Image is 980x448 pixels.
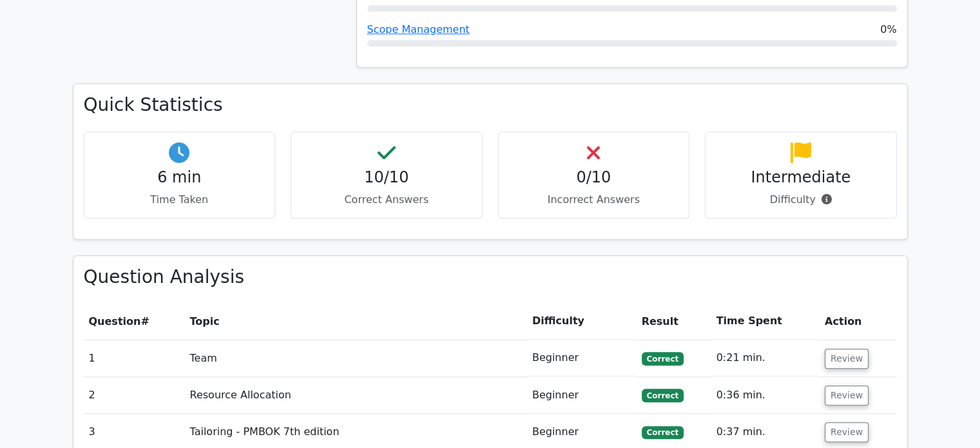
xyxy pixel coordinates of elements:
h4: 0/10 [509,168,679,187]
span: Correct [642,389,684,402]
a: Scope Management [367,23,470,35]
td: Beginner [527,340,637,376]
span: Question [89,315,141,327]
h4: Intermediate [716,168,886,187]
button: Review [825,385,869,405]
h3: Question Analysis [84,266,897,288]
td: Resource Allocation [185,377,527,414]
span: Correct [642,426,684,439]
th: Topic [185,303,527,340]
p: Difficulty [716,192,886,208]
h4: 10/10 [302,168,472,187]
td: 2 [84,377,185,414]
th: Time Spent [711,303,819,340]
th: Difficulty [527,303,637,340]
span: Correct [642,352,684,365]
th: # [84,303,185,340]
td: Beginner [527,377,637,414]
h3: Quick Statistics [84,94,897,116]
th: Result [637,303,711,340]
td: 0:21 min. [711,340,819,376]
td: Team [185,340,527,376]
button: Review [825,349,869,369]
p: Incorrect Answers [509,192,679,208]
h4: 6 min [95,168,265,187]
td: 0:36 min. [711,377,819,414]
span: 0% [880,22,896,37]
th: Action [820,303,897,340]
td: 1 [84,340,185,376]
p: Time Taken [95,192,265,208]
button: Review [825,422,869,442]
p: Correct Answers [302,192,472,208]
